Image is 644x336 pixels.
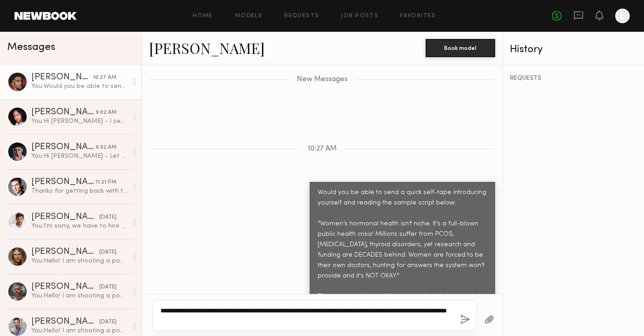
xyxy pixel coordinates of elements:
div: REQUESTS [510,75,637,82]
div: You: Would you be able to send a quick self-tape introducing yourself and reading the sample scri... [31,82,128,91]
div: 9:02 AM [96,143,116,152]
a: Favorites [400,13,436,19]
a: Book model [426,44,495,51]
div: [PERSON_NAME] [31,178,95,187]
div: History [510,44,637,55]
span: Messages [7,42,55,53]
div: [PERSON_NAME] [31,108,96,117]
a: E [615,9,629,23]
span: New Messages [297,76,348,83]
div: [PERSON_NAME] [31,282,99,292]
a: Models [235,13,262,19]
div: [DATE] [99,318,116,326]
div: You: Hello! I am shooting a podcast based on Women's Hormonal Health [DATE][DATE] in [GEOGRAPHIC_... [31,326,128,335]
div: 11:21 PM [95,178,116,187]
div: You: I'm sorry, we have to hire approximately 5 people our budget is $400 a person! [31,222,128,230]
a: Home [193,13,213,19]
div: [PERSON_NAME] [31,73,93,82]
div: You: Hello! I am shooting a podcast based on Women's Hormonal Health [DATE][DATE] in [GEOGRAPHIC_... [31,257,128,265]
div: You: Hi [PERSON_NAME] - Let me know if you'd still like to submit for this! I'm finalizing everyt... [31,152,128,161]
span: 10:27 AM [308,145,337,153]
div: [DATE] [99,213,116,222]
div: Thanks for getting back with the info on that [PERSON_NAME], really appreciate you on that. Candi... [31,187,128,195]
div: [DATE] [99,283,116,292]
div: You: Hello! I am shooting a podcast based on Women's Hormonal Health [DATE][DATE] in [GEOGRAPHIC_... [31,292,128,300]
div: [PERSON_NAME] [31,248,99,257]
a: Job Posts [341,13,378,19]
div: [DATE] [99,248,116,257]
button: Book model [426,39,495,57]
div: [PERSON_NAME] [31,213,99,222]
div: 10:27 AM [93,73,116,82]
div: You: Hi [PERSON_NAME] - I sent a request to view it via gmail. thank you! [31,117,128,126]
div: Would you be able to send a quick self-tape introducing yourself and reading the sample script be... [318,188,487,323]
a: Requests [284,13,319,19]
div: [PERSON_NAME] [31,143,96,152]
div: 9:02 AM [96,108,116,117]
div: [PERSON_NAME] [31,317,99,326]
a: [PERSON_NAME] [149,38,265,58]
